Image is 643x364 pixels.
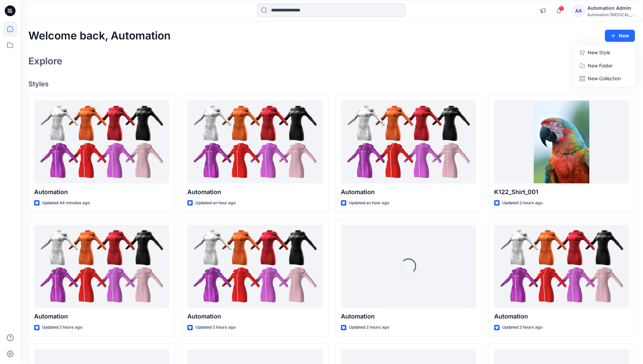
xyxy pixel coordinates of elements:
[559,6,564,11] span: 1
[34,187,169,197] p: Automation
[605,30,635,42] button: New
[494,100,629,184] a: K122_Shirt_001
[195,200,236,207] p: Updated an hour ago
[34,312,169,321] p: Automation
[575,46,634,59] a: New Style
[349,324,389,331] p: Updated 2 hours ago
[494,187,629,197] p: K122_Shirt_001
[588,74,621,83] p: New Collection
[588,49,610,57] p: New Style
[587,12,635,17] div: Automation [MEDICAL_DATA]...
[572,5,585,17] div: AA
[28,30,171,42] h2: Welcome back, Automation
[588,62,613,69] p: New Folder
[494,225,629,308] a: Automation
[502,200,542,207] p: Updated 2 hours ago
[34,100,169,184] a: Automation
[587,4,635,12] div: Automation Admin
[28,80,635,88] h4: Styles
[42,200,90,207] p: Updated 44 minutes ago
[341,100,476,184] a: Automation
[187,312,322,321] p: Automation
[34,225,169,308] a: Automation
[187,187,322,197] p: Automation
[494,312,629,321] p: Automation
[195,324,236,331] p: Updated 2 hours ago
[349,200,389,207] p: Updated an hour ago
[502,324,542,331] p: Updated 2 hours ago
[187,225,322,308] a: Automation
[341,187,476,197] p: Automation
[341,312,476,321] p: Automation
[187,100,322,184] a: Automation
[28,56,62,66] h2: Explore
[42,324,82,331] p: Updated 2 hours ago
